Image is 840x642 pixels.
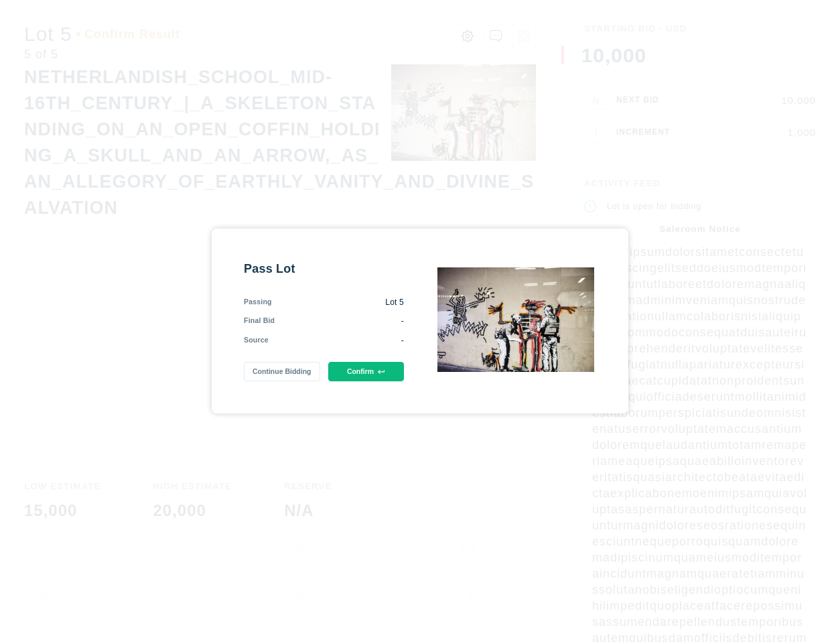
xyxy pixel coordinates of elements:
button: Continue Bidding [244,362,320,381]
div: Passing [244,297,272,308]
div: Final Bid [244,316,275,327]
button: Confirm [328,362,404,381]
div: Source [244,335,269,346]
div: Pass Lot [244,261,404,277]
div: - [275,316,404,327]
div: Lot 5 [272,297,404,308]
div: - [269,335,404,346]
